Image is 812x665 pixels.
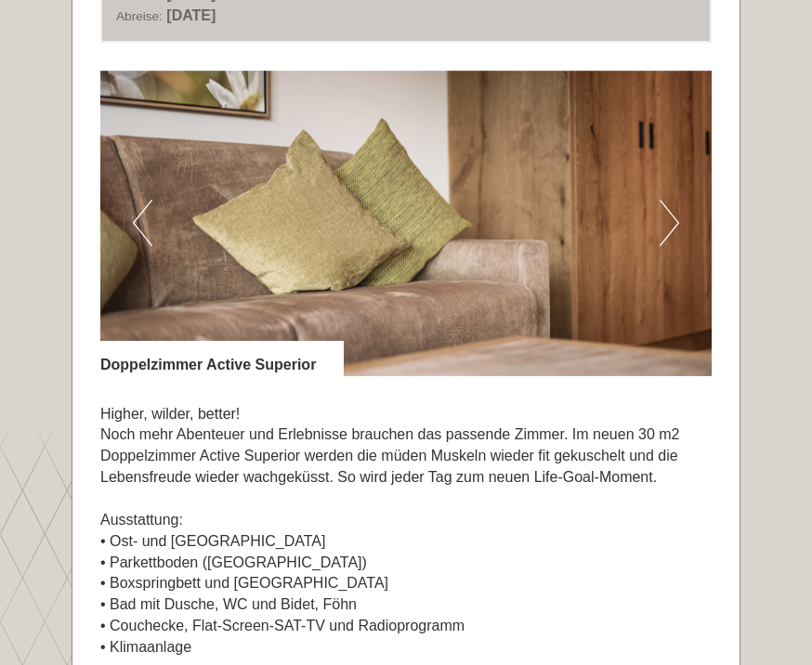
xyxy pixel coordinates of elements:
div: Doppelzimmer Active Superior [100,341,344,376]
button: Next [660,200,679,246]
b: [DATE] [166,7,216,23]
small: Abreise: [116,9,163,23]
p: Higher, wilder, better! Noch mehr Abenteuer und Erlebnisse brauchen das passende Zimmer. Im neuen... [100,404,712,658]
button: Previous [133,200,152,246]
img: image [100,71,712,376]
